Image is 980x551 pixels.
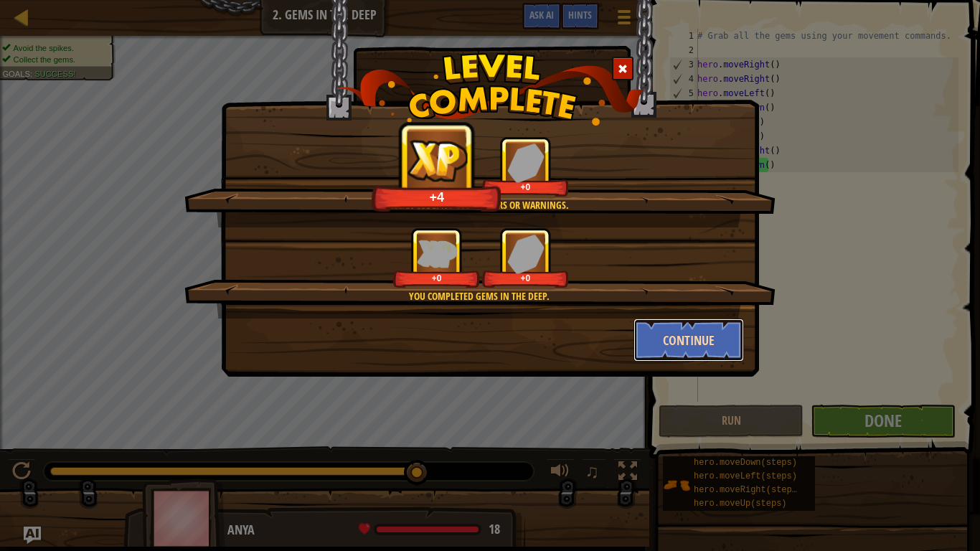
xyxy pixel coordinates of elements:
[253,289,705,303] div: You completed Gems in the Deep.
[253,198,705,212] div: Clean code: no code errors or warnings.
[633,319,745,362] button: Continue
[376,189,498,205] div: +4
[417,240,457,268] img: reward_icon_xp.png
[396,273,477,283] div: +0
[485,182,566,192] div: +0
[507,143,545,182] img: reward_icon_gems.png
[507,234,545,273] img: reward_icon_gems.png
[485,273,566,283] div: +0
[407,138,468,182] img: reward_icon_xp.png
[336,53,644,126] img: level_complete.png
